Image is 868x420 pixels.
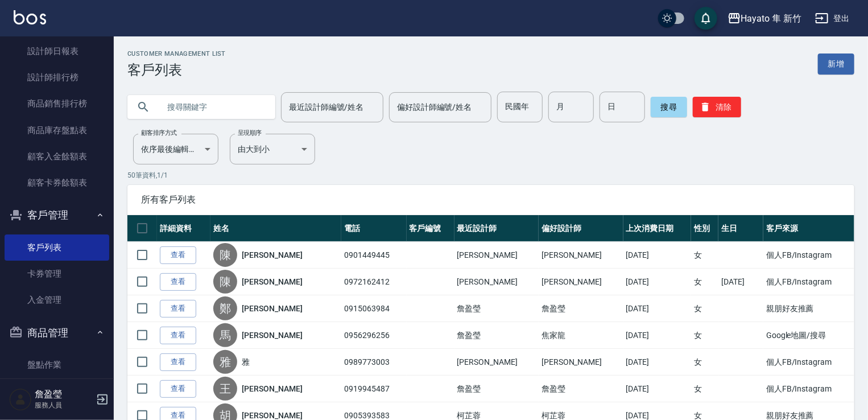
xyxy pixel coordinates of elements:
[160,353,196,371] a: 查看
[5,117,109,143] a: 商品庫存盤點表
[141,129,177,137] label: 顧客排序方式
[5,64,109,90] a: 設計師排行榜
[5,38,109,64] a: 設計師日報表
[723,7,806,30] button: Hayato 隼 新竹
[539,322,623,349] td: 焦家龍
[14,10,46,24] img: Logo
[160,380,196,398] a: 查看
[454,376,539,402] td: 詹盈瑩
[539,376,623,402] td: 詹盈瑩
[5,287,109,313] a: 入金管理
[341,269,406,295] td: 0972162412
[454,322,539,349] td: 詹盈瑩
[763,242,854,269] td: 個人FB/Instagram
[811,8,854,29] button: 登出
[454,215,539,242] th: 最近設計師
[718,269,763,295] td: [DATE]
[213,323,237,347] div: 馬
[160,300,196,318] a: 查看
[623,376,692,402] td: [DATE]
[5,352,109,378] a: 盤點作業
[454,269,539,295] td: [PERSON_NAME]
[160,273,196,291] a: 查看
[213,377,237,401] div: 王
[127,62,226,78] h3: 客戶列表
[691,242,718,269] td: 女
[691,376,718,402] td: 女
[210,215,341,242] th: 姓名
[341,322,406,349] td: 0956296256
[5,200,109,230] button: 客戶管理
[763,349,854,376] td: 個人FB/Instagram
[160,327,196,344] a: 查看
[242,356,250,368] a: 雅
[242,330,302,341] a: [PERSON_NAME]
[539,269,623,295] td: [PERSON_NAME]
[35,389,93,400] h5: 詹盈瑩
[695,7,717,30] button: save
[242,383,302,394] a: [PERSON_NAME]
[127,170,854,180] p: 50 筆資料, 1 / 1
[539,349,623,376] td: [PERSON_NAME]
[5,170,109,196] a: 顧客卡券餘額表
[341,215,406,242] th: 電話
[718,215,763,242] th: 生日
[763,376,854,402] td: 個人FB/Instagram
[454,242,539,269] td: [PERSON_NAME]
[160,246,196,264] a: 查看
[9,388,32,411] img: Person
[623,322,692,349] td: [DATE]
[623,349,692,376] td: [DATE]
[213,297,237,320] div: 鄭
[454,295,539,322] td: 詹盈瑩
[341,376,406,402] td: 0919945487
[623,295,692,322] td: [DATE]
[213,350,237,374] div: 雅
[127,50,226,57] h2: Customer Management List
[242,276,302,287] a: [PERSON_NAME]
[157,215,210,242] th: 詳細資料
[818,53,854,75] a: 新增
[763,269,854,295] td: 個人FB/Instagram
[141,194,841,205] span: 所有客戶列表
[159,92,266,122] input: 搜尋關鍵字
[741,11,801,26] div: Hayato 隼 新竹
[651,97,687,117] button: 搜尋
[691,322,718,349] td: 女
[213,243,237,267] div: 陳
[238,129,262,137] label: 呈現順序
[341,349,406,376] td: 0989773003
[35,400,93,410] p: 服務人員
[213,270,237,294] div: 陳
[691,295,718,322] td: 女
[454,349,539,376] td: [PERSON_NAME]
[691,349,718,376] td: 女
[341,295,406,322] td: 0915063984
[539,215,623,242] th: 偏好設計師
[242,303,302,314] a: [PERSON_NAME]
[763,322,854,349] td: Google地圖/搜尋
[539,242,623,269] td: [PERSON_NAME]
[5,261,109,287] a: 卡券管理
[5,90,109,117] a: 商品銷售排行榜
[341,242,406,269] td: 0901449445
[763,215,854,242] th: 客戶來源
[623,269,692,295] td: [DATE]
[242,249,302,261] a: [PERSON_NAME]
[623,215,692,242] th: 上次消費日期
[623,242,692,269] td: [DATE]
[407,215,454,242] th: 客戶編號
[691,269,718,295] td: 女
[230,134,315,164] div: 由大到小
[763,295,854,322] td: 親朋好友推薦
[693,97,741,117] button: 清除
[5,234,109,261] a: 客戶列表
[5,143,109,170] a: 顧客入金餘額表
[691,215,718,242] th: 性別
[5,318,109,348] button: 商品管理
[539,295,623,322] td: 詹盈瑩
[133,134,218,164] div: 依序最後編輯時間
